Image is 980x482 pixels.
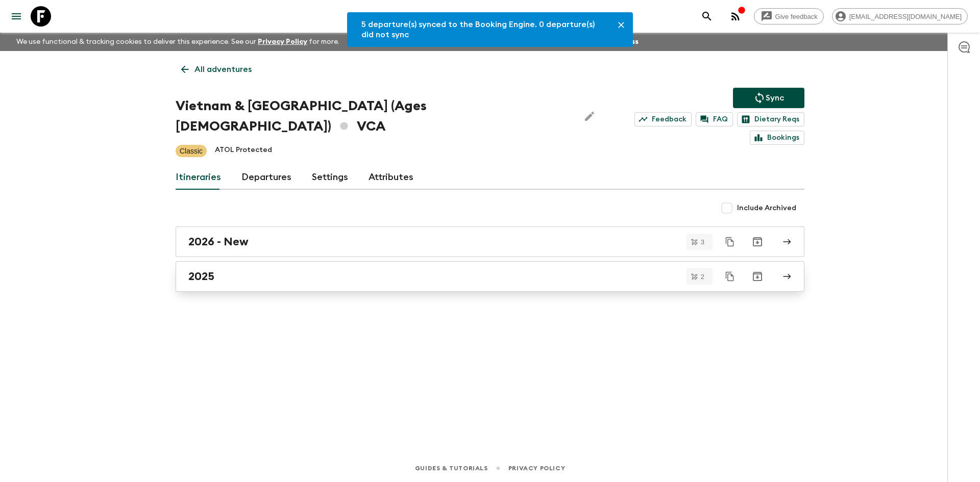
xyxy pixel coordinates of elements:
[754,8,824,24] a: Give feedback
[747,232,768,252] button: Archive
[770,13,823,20] span: Give feedback
[634,112,692,126] a: Feedback
[747,266,768,287] button: Archive
[176,59,257,80] a: All adventures
[614,17,629,33] button: Close
[697,6,717,27] button: search adventures
[361,15,605,44] div: 5 departure(s) synced to the Booking Engine. 0 departure(s) did not sync
[695,239,710,245] span: 3
[721,267,739,286] button: Duplicate
[180,146,203,156] p: Classic
[176,96,571,137] h1: Vietnam & [GEOGRAPHIC_DATA] (Ages [DEMOGRAPHIC_DATA]) VCA
[6,6,27,27] button: menu
[737,112,804,126] a: Dietary Reqs
[12,33,344,51] p: We use functional & tracking cookies to deliver this experience. See our for more.
[579,96,600,137] button: Edit Adventure Title
[369,165,413,190] a: Attributes
[750,131,804,145] a: Bookings
[696,112,733,126] a: FAQ
[415,463,488,474] a: Guides & Tutorials
[188,235,249,248] h2: 2026 - New
[258,38,307,45] a: Privacy Policy
[176,261,804,292] a: 2025
[508,463,565,474] a: Privacy Policy
[176,165,221,190] a: Itineraries
[241,165,291,190] a: Departures
[215,145,272,157] p: ATOL Protected
[312,165,348,190] a: Settings
[194,63,252,75] p: All adventures
[737,203,796,213] span: Include Archived
[188,270,214,283] h2: 2025
[844,13,967,20] span: [EMAIL_ADDRESS][DOMAIN_NAME]
[695,273,710,280] span: 2
[176,226,804,257] a: 2026 - New
[733,88,804,108] button: Sync adventure departures to the booking engine
[832,8,968,24] div: [EMAIL_ADDRESS][DOMAIN_NAME]
[766,92,784,104] p: Sync
[721,233,739,251] button: Duplicate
